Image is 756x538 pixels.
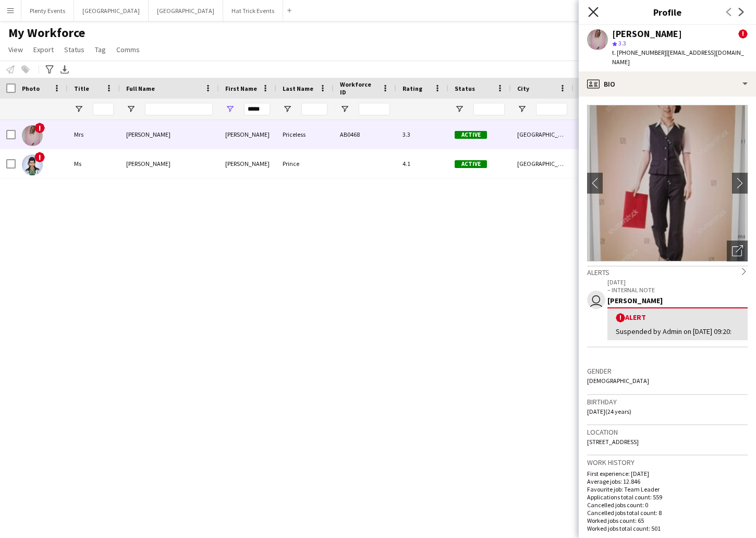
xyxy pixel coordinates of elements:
div: 3.3 [396,120,448,149]
input: Status Filter Input [473,103,505,115]
span: Last Name [283,85,313,92]
p: Worked jobs count: 65 [587,517,748,524]
span: | [EMAIL_ADDRESS][DOMAIN_NAME] [612,49,744,66]
div: Mrs [68,120,120,149]
div: [PERSON_NAME] [219,149,276,178]
app-action-btn: Export XLSX [58,63,71,76]
h3: Birthday [587,397,748,407]
img: Diana Prince [22,154,43,175]
p: Worked jobs total count: 501 [587,524,748,532]
button: Hat Trick Events [223,1,283,21]
span: View [8,45,23,54]
span: Active [455,160,487,168]
h3: Profile [579,5,756,19]
h3: Gender [587,366,748,376]
span: Status [64,45,84,54]
input: City Filter Input [536,103,567,115]
span: Comms [116,45,140,54]
span: ! [616,313,625,322]
input: Last Name Filter Input [301,103,327,115]
app-action-btn: Advanced filters [43,63,56,76]
p: First experience: [DATE] [587,470,748,477]
img: Diana Priceless [22,125,43,146]
div: [GEOGRAPHIC_DATA] [511,149,574,178]
div: Open photos pop-in [727,241,748,261]
p: – INTERNAL NOTE [607,286,748,294]
a: Status [60,43,89,56]
span: [DEMOGRAPHIC_DATA] [587,377,649,385]
p: Cancelled jobs count: 0 [587,501,748,509]
input: First Name Filter Input [244,103,270,115]
span: Full Name [126,85,155,92]
h3: Location [587,427,748,437]
span: Status [455,85,475,92]
div: Alerts [587,266,748,277]
span: Photo [22,85,40,92]
div: [DATE] [574,120,636,149]
span: 3.3 [618,39,626,47]
button: Open Filter Menu [74,104,83,114]
span: [PERSON_NAME] [126,130,170,138]
a: View [4,43,27,56]
div: Ms [68,149,120,178]
span: Title [74,85,89,92]
span: Rating [403,85,422,92]
div: Priceless [276,120,334,149]
span: Export [33,45,54,54]
button: Plenty Events [21,1,74,21]
div: Suspended by Admin on [DATE] 09:20: [616,327,739,336]
img: Crew avatar or photo [587,105,748,261]
span: t. [PHONE_NUMBER] [612,49,666,56]
div: Bio [579,71,756,97]
a: Tag [91,43,110,56]
span: ! [34,152,45,162]
span: Workforce ID [340,80,377,96]
span: [DATE] (24 years) [587,408,631,415]
button: [GEOGRAPHIC_DATA] [149,1,223,21]
button: Open Filter Menu [283,104,292,114]
h3: Work history [587,458,748,467]
div: [PERSON_NAME] [219,120,276,149]
button: Open Filter Menu [126,104,136,114]
span: City [517,85,529,92]
div: Alert [616,313,739,322]
span: [PERSON_NAME] [126,160,170,168]
button: [GEOGRAPHIC_DATA] [74,1,149,21]
p: Applications total count: 559 [587,493,748,501]
input: Title Filter Input [93,103,114,115]
a: Export [29,43,58,56]
span: ! [738,29,748,39]
p: [DATE] [607,278,748,286]
div: 4.1 [396,149,448,178]
div: AB0468 [334,120,396,149]
button: Open Filter Menu [455,104,464,114]
span: [STREET_ADDRESS] [587,438,639,446]
button: Open Filter Menu [225,104,235,114]
div: [PERSON_NAME] [612,29,682,39]
div: Prince [276,149,334,178]
p: Average jobs: 12.846 [587,477,748,485]
span: My Workforce [8,25,85,41]
div: [DATE] [574,149,636,178]
div: [GEOGRAPHIC_DATA] [511,120,574,149]
span: ! [34,123,45,133]
input: Workforce ID Filter Input [359,103,390,115]
button: Open Filter Menu [340,104,349,114]
input: Full Name Filter Input [145,103,213,115]
span: Active [455,131,487,139]
p: Favourite job: Team Leader [587,485,748,493]
span: Tag [95,45,106,54]
a: Comms [112,43,144,56]
p: Cancelled jobs total count: 8 [587,509,748,517]
div: [PERSON_NAME] [607,296,748,305]
button: Open Filter Menu [517,104,527,114]
span: First Name [225,85,257,92]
